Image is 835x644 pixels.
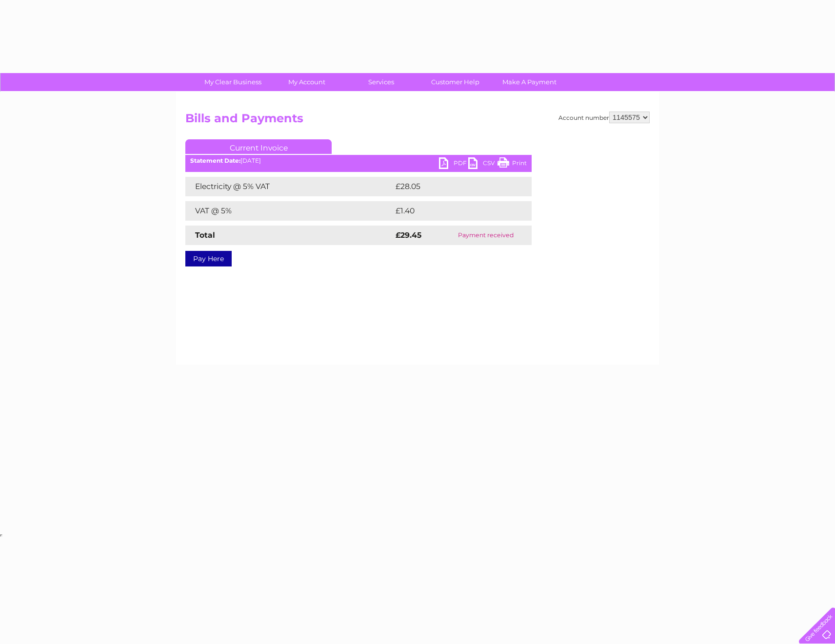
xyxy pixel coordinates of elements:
[185,201,393,221] td: VAT @ 5%
[185,157,532,164] div: [DATE]
[185,177,393,196] td: Electricity @ 5% VAT
[415,73,496,91] a: Customer Help
[193,73,273,91] a: My Clear Business
[440,226,532,245] td: Payment received
[195,230,215,240] strong: Total
[341,73,421,91] a: Services
[393,201,508,221] td: £1.40
[497,157,527,171] a: Print
[393,177,512,196] td: £28.05
[468,157,497,171] a: CSV
[185,251,232,266] a: Pay Here
[185,112,650,130] h2: Bills and Payments
[439,157,468,171] a: PDF
[267,73,347,91] a: My Account
[185,139,332,154] a: Current Invoice
[190,157,240,164] b: Statement Date:
[396,230,421,240] strong: £29.45
[489,73,570,91] a: Make A Payment
[558,112,650,123] div: Account number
